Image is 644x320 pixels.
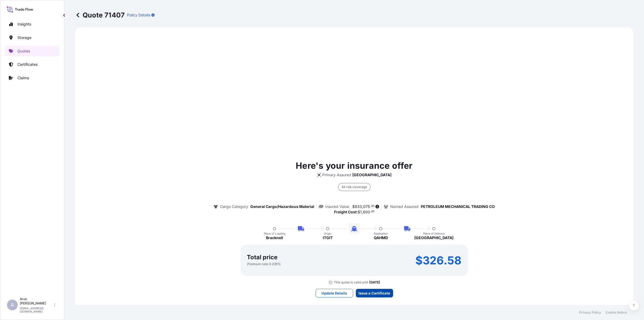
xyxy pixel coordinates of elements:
[17,62,38,67] p: Certificates
[220,204,248,209] p: Cargo Category
[75,11,125,19] p: Quote 71407
[356,289,393,297] button: Issue a Certificate
[334,280,368,285] p: This quote is valid until
[334,210,357,214] b: Freight Cost
[370,211,371,213] span: .
[605,310,627,315] a: Cookie Notice
[316,289,353,297] button: Update Details
[363,210,370,214] span: 800
[250,204,314,209] p: General Cargo/Hazardous Material
[362,210,363,214] span: ,
[324,232,331,235] p: Origin
[371,211,374,213] span: 00
[360,210,362,214] span: 1
[362,205,363,208] span: ,
[323,235,333,240] p: ITGIT
[20,297,53,305] p: Arun [PERSON_NAME]
[5,59,60,70] a: Certificates
[423,232,445,235] p: Place of Delivery
[17,48,30,54] p: Quotes
[334,209,375,215] p: :
[17,35,31,40] p: Storage
[17,75,29,81] p: Claims
[352,205,355,208] span: $
[5,19,60,30] a: Insights
[370,205,371,207] span: .
[325,204,349,209] p: Insured Value
[414,235,453,240] p: [GEOGRAPHIC_DATA]
[338,183,371,191] div: All risk coverage
[5,46,60,56] a: Quotes
[20,307,53,313] p: [EMAIL_ADDRESS][DOMAIN_NAME]
[352,172,391,178] p: [GEOGRAPHIC_DATA]
[264,232,285,235] p: Place of Loading
[369,280,380,285] p: [DATE]
[358,290,390,296] p: Issue a Certificate
[247,262,281,266] p: Premium rate 0.035 %
[127,12,150,18] p: Policy Details
[371,205,374,207] span: 00
[321,290,347,296] p: Update Details
[355,205,362,208] span: 933
[358,210,360,214] span: $
[266,235,283,240] p: Bracknell
[11,302,14,308] span: A
[363,205,370,208] span: 075
[374,235,388,240] p: QAHMD
[247,254,277,260] p: Total price
[390,204,419,209] p: Named Assured
[5,32,60,43] a: Storage
[374,232,388,235] p: Destination
[5,73,60,83] a: Claims
[579,310,601,315] a: Privacy Policy
[17,21,31,27] p: Insights
[421,204,495,209] p: PETROLEUM MECHANICAL TRADING CO
[296,159,412,172] p: Here's your insurance offer
[322,172,351,178] p: Primary Assured
[415,256,462,265] p: $326.58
